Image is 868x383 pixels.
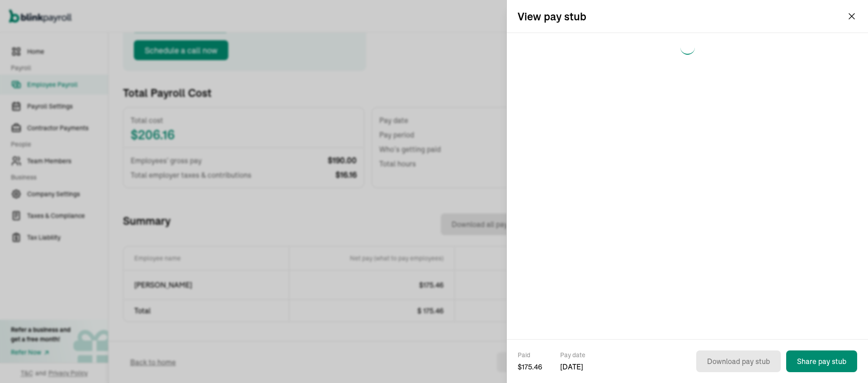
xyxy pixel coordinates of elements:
span: [DATE] [560,361,585,372]
span: Paid [518,350,542,359]
h2: View pay stub [518,9,586,24]
span: $ 175.46 [518,361,542,372]
span: Pay date [560,350,585,359]
button: Share pay stub [786,350,857,372]
button: Download pay stub [696,350,781,372]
